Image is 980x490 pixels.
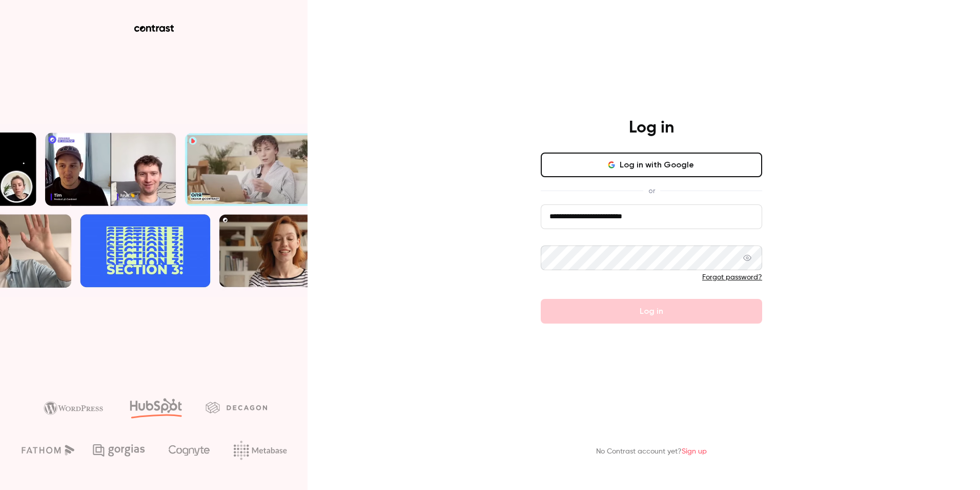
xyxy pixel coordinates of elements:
[629,118,674,138] h4: Log in
[643,185,660,196] span: or
[682,448,707,455] a: Sign up
[541,153,762,177] button: Log in with Google
[702,274,762,281] a: Forgot password?
[596,446,707,457] p: No Contrast account yet?
[206,402,267,413] img: decagon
